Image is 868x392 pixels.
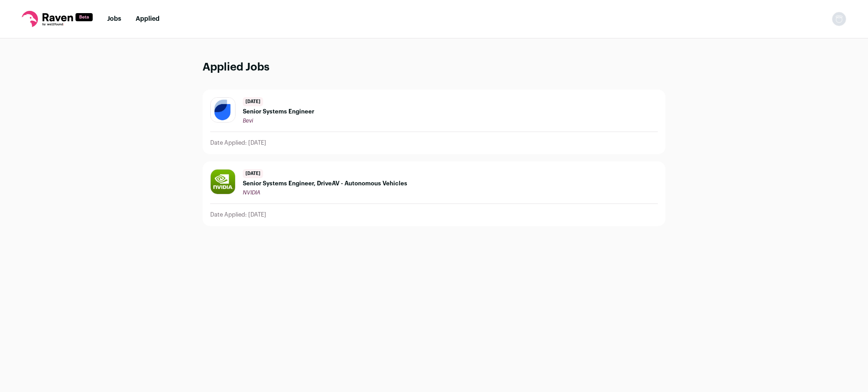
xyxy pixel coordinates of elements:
img: 1e33b6b4d9f0f82fb4fdcb804885b83b23558a5cde2626cb37727ad0b995e3ab.jpg [211,98,235,122]
a: Jobs [107,16,121,22]
span: Senior Systems Engineer [243,108,314,115]
span: NVIDIA [243,190,260,195]
span: [DATE] [243,169,263,178]
span: [DATE] [243,97,263,106]
span: Bevi [243,118,253,123]
p: Date Applied: [DATE] [210,139,266,146]
p: Date Applied: [DATE] [210,211,266,218]
img: nopic.png [832,12,846,26]
a: Applied [136,16,160,22]
span: Senior Systems Engineer, DriveAV - Autonomous Vehicles [243,180,407,187]
a: [DATE] Senior Systems Engineer, DriveAV - Autonomous Vehicles NVIDIA Date Applied: [DATE] [203,162,665,226]
button: Open dropdown [832,12,846,26]
h1: Applied Jobs [203,60,665,75]
img: 21765c2efd07c533fb69e7d2fdab94113177da91290e8a5934e70fdfae65a8e1.jpg [211,170,235,194]
a: [DATE] Senior Systems Engineer Bevi Date Applied: [DATE] [203,90,665,154]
